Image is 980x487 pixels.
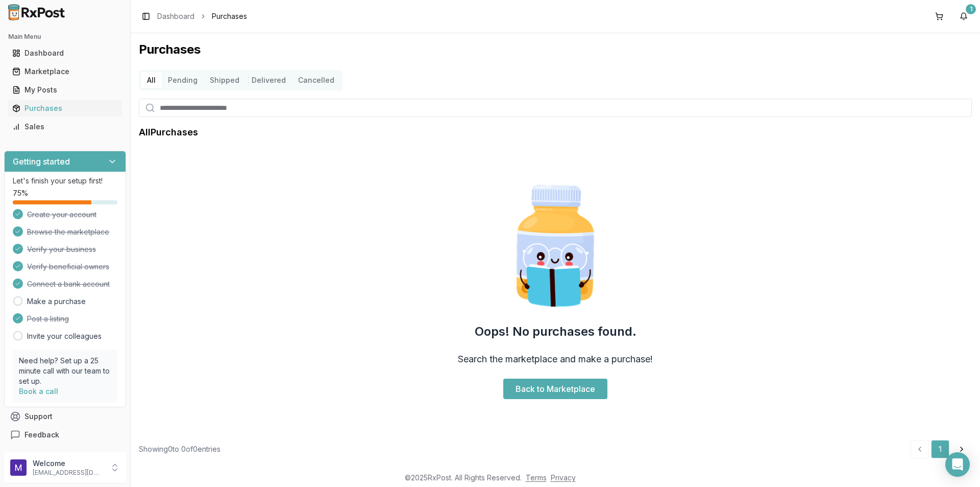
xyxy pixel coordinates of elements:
[12,122,118,132] div: Sales
[490,180,621,311] img: Smart Pill Bottle
[157,11,247,21] nav: breadcrumb
[4,82,126,98] button: My Posts
[8,62,122,81] a: Marketplace
[162,72,204,88] button: Pending
[911,440,972,458] nav: pagination
[292,72,340,88] button: Cancelled
[526,473,547,482] a: Terms
[27,210,96,220] span: Create your account
[27,279,110,289] span: Connect a bank account
[551,473,576,482] a: Privacy
[4,426,126,444] button: Feedback
[157,11,194,21] a: Dashboard
[4,407,126,426] button: Support
[141,72,162,88] button: All
[19,387,58,396] a: Book a call
[458,352,653,366] h3: Search the marketplace and make a purchase!
[27,331,102,341] a: Invite your colleagues
[503,379,607,399] a: Back to Marketplace
[12,103,118,113] div: Purchases
[4,100,126,117] button: Purchases
[4,45,126,61] button: Dashboard
[12,66,118,77] div: Marketplace
[19,356,111,386] p: Need help? Set up a 25 minute call with our team to set up.
[8,33,122,41] h2: Main Menu
[4,63,126,80] button: Marketplace
[4,4,69,20] img: RxPost Logo
[10,459,27,476] img: User avatar
[955,8,972,25] button: 1
[139,41,972,58] h1: Purchases
[8,118,122,136] a: Sales
[246,72,292,88] button: Delivered
[139,444,220,454] div: Showing 0 to 0 of 0 entries
[945,452,970,477] div: Open Intercom Messenger
[951,440,972,458] a: Go to next page
[212,11,247,21] span: Purchases
[13,176,117,186] p: Let's finish your setup first!
[13,188,28,198] span: 75 %
[931,440,949,458] a: 1
[8,81,122,99] a: My Posts
[27,296,86,307] a: Make a purchase
[966,4,976,14] div: 1
[139,125,198,140] h1: All Purchases
[8,44,122,62] a: Dashboard
[27,314,69,324] span: Post a listing
[27,262,109,272] span: Verify beneficial owners
[12,85,118,95] div: My Posts
[12,48,118,58] div: Dashboard
[13,155,70,168] h3: Getting started
[8,99,122,118] a: Purchases
[27,244,96,254] span: Verify your business
[33,458,104,469] p: Welcome
[475,323,636,340] h2: Oops! No purchases found.
[4,119,126,135] button: Sales
[24,430,59,440] span: Feedback
[33,469,104,477] p: [EMAIL_ADDRESS][DOMAIN_NAME]
[204,72,246,88] button: Shipped
[27,227,109,237] span: Browse the marketplace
